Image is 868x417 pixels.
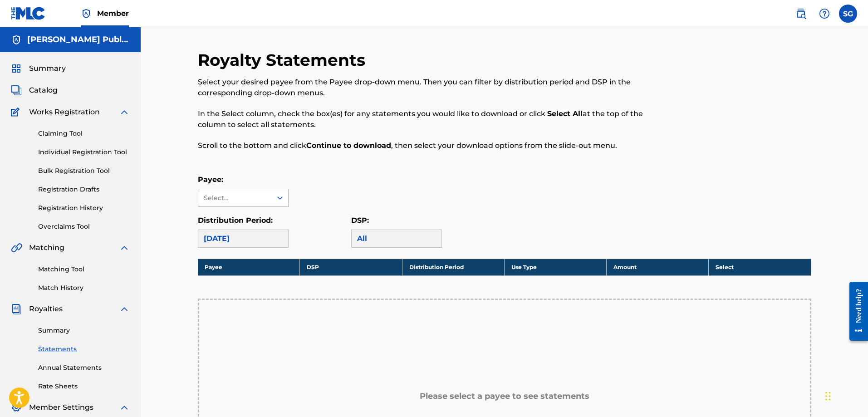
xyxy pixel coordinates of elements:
[97,8,129,19] span: Member
[11,7,46,20] img: MLC Logo
[204,193,265,203] div: Select...
[29,85,58,96] span: Catalog
[420,391,589,402] h5: Please select a payee to see statements
[27,34,130,45] h5: Sean Goodman Publishing
[119,242,130,253] img: expand
[119,402,130,413] img: expand
[306,141,391,150] strong: Continue to download
[11,107,23,118] img: Works Registration
[300,259,402,275] th: DSP
[198,108,670,130] p: In the Select column, check the box(es) for any statements you would like to download or click at...
[11,85,22,96] img: Catalog
[38,222,130,231] a: Overclaims Tool
[11,402,22,413] img: Member Settings
[198,140,670,151] p: Scroll to the bottom and click , then select your download options from the slide-out menu.
[81,8,92,19] img: Top Rightsholder
[38,129,130,138] a: Claiming Tool
[402,259,504,275] th: Distribution Period
[792,5,810,23] a: Public Search
[823,373,868,417] iframe: Chat Widget
[351,216,369,225] label: DSP:
[38,203,130,213] a: Registration History
[815,5,834,23] div: Help
[119,107,130,118] img: expand
[11,34,22,45] img: Accounts
[709,259,811,275] th: Select
[11,63,66,74] a: SummarySummary
[11,242,22,253] img: Matching
[38,166,130,176] a: Bulk Registration Tool
[29,242,64,253] span: Matching
[825,383,831,410] div: Drag
[38,344,130,354] a: Statements
[29,402,93,413] span: Member Settings
[11,85,58,96] a: CatalogCatalog
[38,326,130,335] a: Summary
[38,185,130,194] a: Registration Drafts
[795,8,806,19] img: search
[198,216,273,225] label: Distribution Period:
[198,175,223,184] label: Payee:
[29,63,66,74] span: Summary
[29,304,63,314] span: Royalties
[607,259,709,275] th: Amount
[198,50,370,70] h2: Royalty Statements
[119,304,130,314] img: expand
[38,382,130,391] a: Rate Sheets
[38,283,130,293] a: Match History
[11,63,22,74] img: Summary
[38,363,130,373] a: Annual Statements
[198,259,300,275] th: Payee
[11,304,22,314] img: Royalties
[38,265,130,274] a: Matching Tool
[38,147,130,157] a: Individual Registration Tool
[819,8,830,19] img: help
[198,77,670,98] p: Select your desired payee from the Payee drop-down menu. Then you can filter by distribution peri...
[547,109,583,118] strong: Select All
[843,275,868,348] iframe: Resource Center
[504,259,606,275] th: Use Type
[839,5,857,23] div: User Menu
[29,107,100,118] span: Works Registration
